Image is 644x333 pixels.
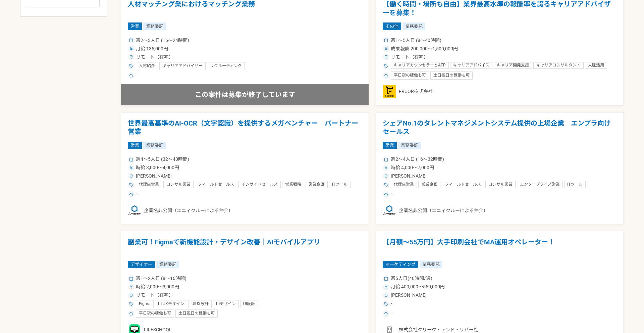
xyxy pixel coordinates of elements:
img: ico_star-c4f7eedc.svg [129,74,133,78]
img: ico_calendar-4541a85f.svg [384,277,388,281]
img: ico_calendar-4541a85f.svg [384,157,388,161]
img: ico_location_pin-352ac629.svg [129,293,133,297]
span: 週1〜5人日 (8〜40時間) [391,37,441,44]
span: 時給 4,000〜7,000円 [391,164,434,171]
img: ico_star-c4f7eedc.svg [129,312,133,316]
span: - [391,300,392,308]
h1: 【月額～55万円】大手印刷会社でMA運用オペレーター！ [383,238,617,255]
span: ITツール [567,182,583,187]
img: ico_location_pin-352ac629.svg [384,174,388,178]
span: - [391,190,392,198]
span: - [136,190,137,198]
img: ico_currency_yen-76ea2c4c.svg [384,285,388,289]
span: 営業戦略 [285,182,301,187]
span: 業務委託 [402,22,425,30]
span: [PERSON_NAME] [391,292,427,299]
img: ico_tag-f97210f0.svg [384,302,388,306]
img: ico_currency_yen-76ea2c4c.svg [384,47,388,51]
img: ico_calendar-4541a85f.svg [129,157,133,161]
img: ico_location_pin-352ac629.svg [129,55,133,59]
img: logo_text_blue_01.png [383,204,396,217]
span: 週5人日(40時間/週) [391,275,432,282]
div: FRUOR株式会社 [383,85,617,98]
div: この案件は募集が終了しています [121,84,369,105]
span: 業務委託 [143,22,166,30]
span: 業務委託 [156,261,179,268]
span: コンサル営業 [488,182,513,187]
span: 月給 400,000〜550,000円 [391,283,445,290]
span: UI UXデザイン [158,301,184,307]
span: 人材紹介 [139,63,155,69]
span: 時給 2,000〜3,000円 [136,283,179,290]
span: 代理店営業 [394,182,414,187]
span: リモート（在宅） [391,54,428,61]
span: 業務委託 [420,261,442,268]
span: 業務委託 [143,142,166,149]
img: ico_star-c4f7eedc.svg [384,312,388,316]
span: キャリアコンサルタント [536,63,581,68]
img: ico_currency_yen-76ea2c4c.svg [129,285,133,289]
span: 営業 [128,22,142,30]
span: マーケティング [383,261,418,268]
span: ITツール [332,182,347,187]
span: 営業企画 [309,182,325,187]
div: 平日夜の稼働も可 [391,72,429,80]
img: ico_currency_yen-76ea2c4c.svg [384,166,388,170]
img: ico_currency_yen-76ea2c4c.svg [129,166,133,170]
span: 月給 135,000円 [136,45,168,52]
span: 週2〜3人日 (16〜24時間) [136,37,189,44]
img: ico_location_pin-352ac629.svg [129,174,133,178]
span: [PERSON_NAME] [391,173,427,180]
span: リモート（在宅） [136,292,173,299]
img: ico_tag-f97210f0.svg [129,302,133,306]
img: FRUOR%E3%83%AD%E3%82%B3%E3%82%99.png [383,85,396,98]
span: リモート（在宅） [136,54,173,61]
img: ico_star-c4f7eedc.svg [129,192,133,196]
img: logo_text_blue_01.png [128,204,141,217]
img: ico_tag-f97210f0.svg [384,64,388,68]
span: 人脈活用 [588,63,604,68]
span: 週4〜5人日 (32〜40時間) [136,156,189,163]
span: [PERSON_NAME] [136,173,172,180]
span: エンタープライズ営業 [520,182,560,187]
img: ico_tag-f97210f0.svg [384,183,388,187]
div: 平日夜の稼働も可 [136,310,174,318]
span: 営業 [383,142,397,149]
div: 企業名非公開（エニィクルーによる仲介） [383,204,617,217]
span: UIデザイン [216,301,236,307]
span: キャリア開発支援 [497,63,529,68]
span: キャリアカウンセラーとAFP [394,63,446,68]
span: UIUX設計 [192,301,209,307]
img: ico_calendar-4541a85f.svg [129,38,133,42]
img: ico_location_pin-352ac629.svg [384,55,388,59]
span: フィールドセールス [445,182,481,187]
span: UI設計 [243,301,255,307]
div: 土日祝日の稼働も可 [430,72,473,80]
span: 成果報酬 200,000〜1,500,000円 [391,45,458,52]
img: ico_tag-f97210f0.svg [129,64,133,68]
img: ico_star-c4f7eedc.svg [384,192,388,196]
span: デザイナー [128,261,155,268]
span: その他 [383,22,401,30]
span: リクルーティング [210,63,242,69]
div: 土日祝日の稼働も可 [175,310,218,318]
span: コンサル営業 [166,182,191,187]
h1: 副業可！Figmaで新機能設計・デザイン改善｜AIモバイルアプリ [128,238,362,255]
span: - [136,72,137,80]
span: キャリアアドバイス [453,63,489,68]
span: 業務委託 [398,142,421,149]
span: 営業企画 [421,182,437,187]
span: Figma [139,301,151,307]
span: 週1〜2人日 (8〜16時間) [136,275,186,282]
h1: シェアNo.1のタレントマネジメントシステム提供の上場企業 エンプラ向けセールス [383,119,617,136]
img: ico_calendar-4541a85f.svg [129,277,133,281]
span: キャリアアドバイザー [162,63,203,69]
img: ico_currency_yen-76ea2c4c.svg [129,47,133,51]
span: - [391,310,392,318]
h1: 世界最高基準のAI-OCR（文字認識）を提供するメガベンチャー パートナー営業 [128,119,362,136]
span: 週2〜4人日 (16〜32時間) [391,156,444,163]
div: 企業名非公開（エニィクルーによる仲介） [128,204,362,217]
span: インサイドセールス [241,182,278,187]
span: 営業 [128,142,142,149]
span: フィールドセールス [198,182,234,187]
